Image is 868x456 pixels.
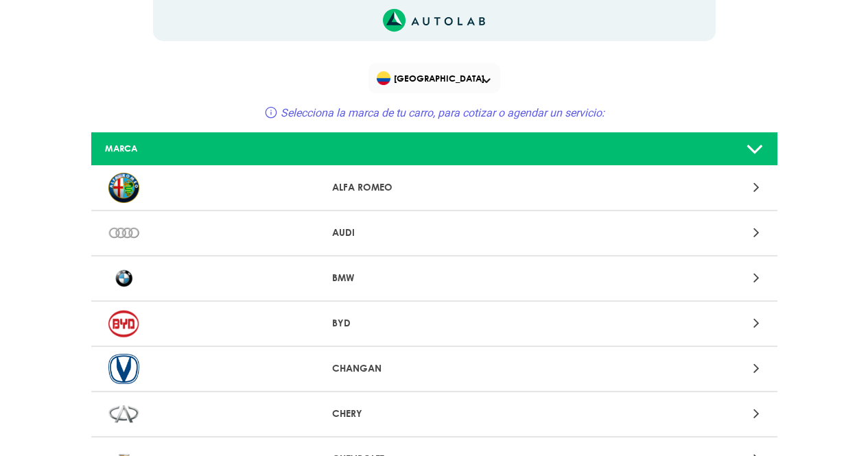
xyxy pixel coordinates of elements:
[281,106,605,119] span: Selecciona la marca de tu carro, para cotizar o agendar un servicio:
[332,361,536,376] p: CHANGAN
[108,218,139,248] img: AUDI
[383,13,485,26] a: Link al sitio de autolab
[368,63,500,93] div: Flag of COLOMBIA[GEOGRAPHIC_DATA]
[332,271,536,285] p: BMW
[108,309,139,339] img: BYD
[377,71,390,85] img: Flag of COLOMBIA
[108,354,139,384] img: CHANGAN
[332,226,536,240] p: AUDI
[332,407,536,421] p: CHERY
[332,316,536,331] p: BYD
[95,142,321,155] div: MARCA
[108,173,139,203] img: ALFA ROMEO
[91,132,777,166] a: MARCA
[332,180,536,195] p: ALFA ROMEO
[377,69,494,88] span: [GEOGRAPHIC_DATA]
[108,399,139,429] img: CHERY
[108,263,139,293] img: BMW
